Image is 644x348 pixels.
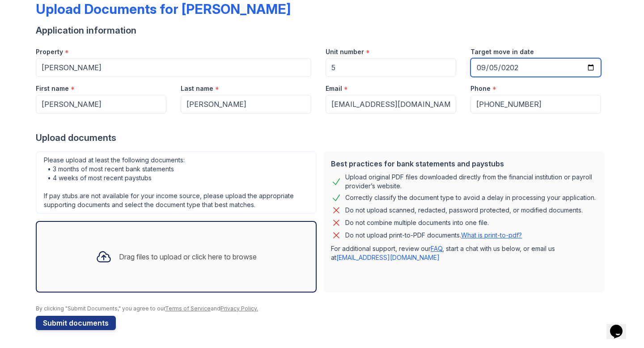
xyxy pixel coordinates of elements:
[345,205,583,216] div: Do not upload scanned, redacted, password protected, or modified documents.
[220,305,258,312] a: Privacy Policy.
[326,84,342,93] label: Email
[345,173,597,191] div: Upload original PDF files downloaded directly from the financial institution or payroll provider’...
[470,84,491,93] label: Phone
[345,192,596,203] div: Correctly classify the document type to avoid a delay in processing your application.
[36,132,608,144] div: Upload documents
[181,84,213,93] label: Last name
[36,84,69,93] label: First name
[165,305,211,312] a: Terms of Service
[36,316,116,330] button: Submit documents
[36,1,291,17] div: Upload Documents for [PERSON_NAME]
[36,305,608,312] div: By clicking "Submit Documents," you agree to our and
[36,151,317,214] div: Please upload at least the following documents: • 3 months of most recent bank statements • 4 wee...
[326,47,364,56] label: Unit number
[331,158,597,169] div: Best practices for bank statements and paystubs
[331,244,597,262] p: For additional support, review our , start a chat with us below, or email us at
[345,217,489,228] div: Do not combine multiple documents into one file.
[431,245,442,252] a: FAQ
[470,47,534,56] label: Target move in date
[119,251,257,262] div: Drag files to upload or click here to browse
[461,231,522,239] a: What is print-to-pdf?
[336,254,440,261] a: [EMAIL_ADDRESS][DOMAIN_NAME]
[345,231,522,240] p: Do not upload print-to-PDF documents.
[36,47,63,56] label: Property
[36,24,608,37] div: Application information
[606,312,635,339] iframe: chat widget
